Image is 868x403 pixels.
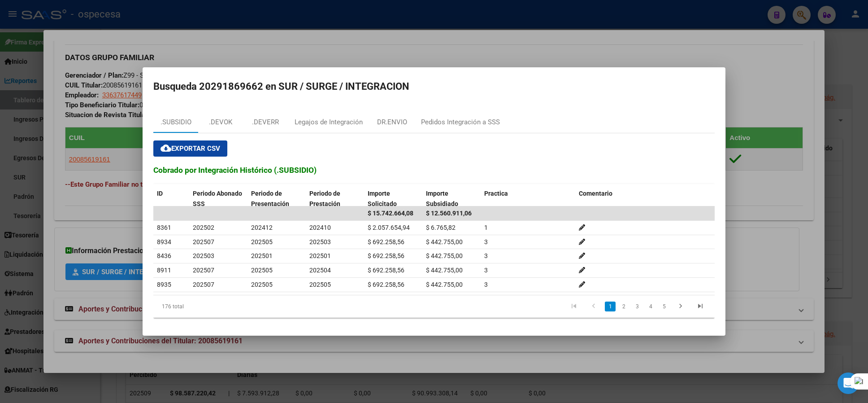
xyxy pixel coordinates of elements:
div: Legajos de Integración [295,117,363,127]
datatable-header-cell: Comentario [575,184,715,214]
li: page 3 [630,299,644,314]
li: page 4 [644,299,657,314]
datatable-header-cell: Importe Subsidiado [422,184,481,214]
li: page 1 [603,299,617,314]
span: 3 [484,267,488,274]
span: 8361 [157,224,171,231]
span: 8934 [157,238,171,245]
a: go to last page [692,302,709,311]
span: 1 [484,224,488,231]
a: 4 [645,302,656,311]
span: 202505 [251,238,273,245]
mat-icon: cloud_download [161,143,171,153]
span: 3 [484,252,488,259]
span: Periodo de Prestación [309,190,340,207]
div: .SUBSIDIO [161,117,191,127]
span: 202410 [309,224,331,231]
datatable-header-cell: Periodo de Prestación [306,184,364,214]
span: $ 692.258,56 [368,267,404,274]
datatable-header-cell: Periodo de Presentación [247,184,306,214]
span: 202502 [193,224,214,231]
span: $ 442.755,00 [426,252,463,259]
span: $ 692.258,56 [368,281,404,288]
li: page 2 [617,299,630,314]
a: 1 [605,302,616,311]
div: .DEVERR [252,117,279,127]
span: 202505 [251,281,273,288]
span: 202501 [309,252,331,259]
a: 3 [632,302,642,311]
span: $ 6.765,82 [426,224,456,231]
div: 176 total [153,295,264,318]
li: page 5 [657,299,671,314]
span: 202412 [251,224,273,231]
span: 3 [484,281,488,288]
span: $ 442.755,00 [426,238,463,245]
span: $ 12.560.911,06 [426,210,472,217]
span: Comentario [579,190,612,197]
span: 3 [484,238,488,245]
a: 2 [618,302,629,311]
span: 202503 [309,238,331,245]
a: go to previous page [585,302,602,311]
span: 202505 [309,281,331,288]
span: Exportar CSV [161,145,220,153]
div: Open Intercom Messenger [838,372,859,394]
div: .DEVOK [209,117,232,127]
span: Periodo de Presentación [251,190,289,207]
span: $ 2.057.654,94 [368,224,410,231]
span: Importe Subsidiado [426,190,458,207]
span: 202501 [251,252,273,259]
span: 202507 [193,281,214,288]
h2: Busqueda 20291869662 en SUR / SURGE / INTEGRACION [153,78,715,95]
h3: Cobrado por Integración Histórico (.SUBSIDIO) [153,164,715,176]
a: go to next page [672,302,689,311]
datatable-header-cell: Periodo Abonado SSS [189,184,247,214]
button: Exportar CSV [153,140,227,157]
span: Practica [484,190,508,197]
datatable-header-cell: Importe Solicitado [364,184,422,214]
span: 8935 [157,281,171,288]
a: 5 [659,302,669,311]
span: 202507 [193,238,214,245]
div: Pedidos Integración a SSS [421,117,500,127]
span: 8911 [157,267,171,274]
span: $ 692.258,56 [368,238,404,245]
datatable-header-cell: Practica [481,184,575,214]
span: 202507 [193,267,214,274]
span: ID [157,190,163,197]
span: 8436 [157,252,171,259]
span: Periodo Abonado SSS [193,190,242,207]
span: $ 692.258,56 [368,252,404,259]
span: $ 442.755,00 [426,267,463,274]
a: go to first page [565,302,582,311]
span: $ 15.742.664,08 [368,210,413,217]
span: 202505 [251,267,273,274]
datatable-header-cell: ID [153,184,189,214]
span: 202504 [309,267,331,274]
span: $ 442.755,00 [426,281,463,288]
span: 202503 [193,252,214,259]
span: Importe Solicitado [368,190,397,207]
div: DR.ENVIO [377,117,407,127]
